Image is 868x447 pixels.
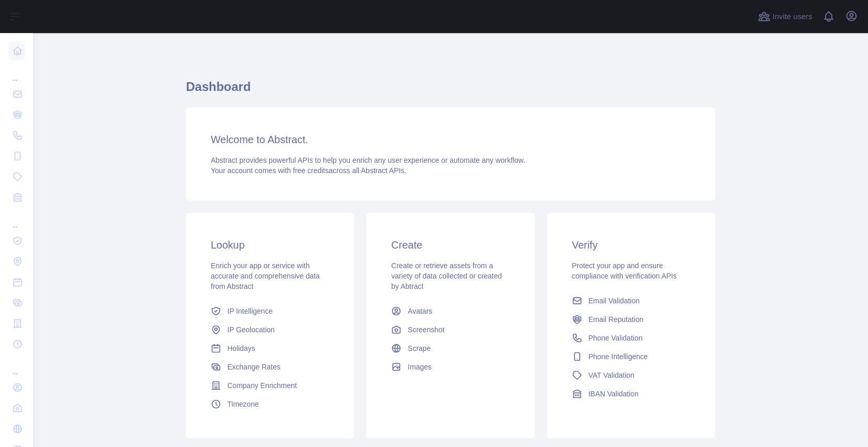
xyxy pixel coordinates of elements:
span: Invite users [772,11,812,23]
a: IP Geolocation [207,320,333,339]
a: Exchange Rates [207,358,333,376]
a: IBAN Validation [568,384,694,403]
span: IP Geolocation [227,325,275,335]
div: ... [8,209,25,229]
span: Create or retrieve assets from a variety of data collected or created by Abtract [391,261,502,290]
a: Email Reputation [568,310,694,329]
a: Scrape [387,339,514,358]
span: Timezone [227,399,259,409]
span: Screenshot [408,325,444,335]
button: Invite users [756,8,814,25]
h3: Welcome to Abstract. [211,132,690,147]
span: Your account comes with across all Abstract APIs. [211,166,406,175]
span: Images [408,362,431,372]
span: Exchange Rates [227,362,281,372]
span: Scrape [408,343,430,353]
h3: Lookup [211,238,329,252]
a: VAT Validation [568,366,694,384]
span: Email Validation [588,296,640,306]
span: free credits [293,166,329,175]
a: Holidays [207,339,333,358]
a: IP Intelligence [207,302,333,320]
span: Enrich your app or service with accurate and comprehensive data from Abstract [211,261,320,290]
span: VAT Validation [588,370,634,380]
a: Screenshot [387,320,514,339]
span: IBAN Validation [588,389,639,399]
span: Protect your app and ensure compliance with verification APIs [572,261,677,280]
span: Company Enrichment [227,380,297,391]
span: Abstract provides powerful APIs to help you enrich any user experience or automate any workflow. [211,156,525,164]
a: Images [387,358,514,376]
a: Timezone [207,395,333,413]
a: Email Validation [568,291,694,310]
h1: Dashboard [186,79,715,103]
span: Avatars [408,306,432,316]
span: Phone Intelligence [588,351,648,362]
span: Email Reputation [588,314,644,325]
h3: Create [391,238,509,252]
a: Phone Validation [568,329,694,347]
span: IP Intelligence [227,306,273,316]
div: ... [8,356,25,376]
a: Phone Intelligence [568,347,694,366]
a: Company Enrichment [207,376,333,395]
div: ... [8,62,25,83]
a: Avatars [387,302,514,320]
span: Phone Validation [588,333,643,343]
span: Holidays [227,343,255,353]
h3: Verify [572,238,690,252]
